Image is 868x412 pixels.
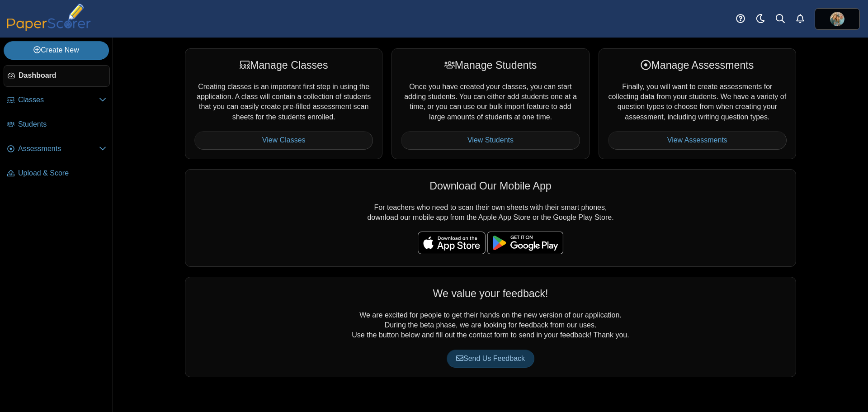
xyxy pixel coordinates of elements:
img: google-play-badge.png [487,232,563,254]
a: Classes [4,90,110,111]
img: apple-store-badge.svg [418,232,486,254]
div: For teachers who need to scan their own sheets with their smart phones, download our mobile app f... [185,169,796,267]
div: Finally, you will want to create assessments for collecting data from your students. We have a va... [599,48,796,159]
div: We are excited for people to get their hands on the new version of our application. During the be... [185,277,796,377]
img: PaperScorer [4,4,94,31]
a: Create New [4,41,109,59]
a: Students [4,114,110,136]
a: View Students [401,131,580,149]
span: Dashboard [19,71,106,81]
a: Send Us Feedback [447,350,534,368]
a: ps.7R70R2c4AQM5KRlH [815,8,860,30]
a: View Assessments [608,131,787,149]
div: We value your feedback! [194,286,787,301]
div: Creating classes is an important first step in using the application. A class will contain a coll... [185,48,382,159]
div: Once you have created your classes, you can start adding students. You can either add students on... [392,48,589,159]
span: Classes [18,95,99,105]
span: Assessments [18,144,99,154]
img: ps.7R70R2c4AQM5KRlH [830,12,844,26]
div: Manage Classes [194,58,373,72]
span: Upload & Score [18,168,106,178]
span: Students [18,119,106,129]
div: Manage Assessments [608,58,787,72]
div: Download Our Mobile App [194,179,787,193]
a: Alerts [790,9,810,29]
span: Send Us Feedback [456,355,525,362]
a: Dashboard [4,65,110,87]
a: Upload & Score [4,163,110,185]
a: View Classes [194,131,373,149]
a: PaperScorer [4,25,94,33]
div: Manage Students [401,58,580,72]
span: Timothy Kemp [830,12,844,26]
a: Assessments [4,138,110,160]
